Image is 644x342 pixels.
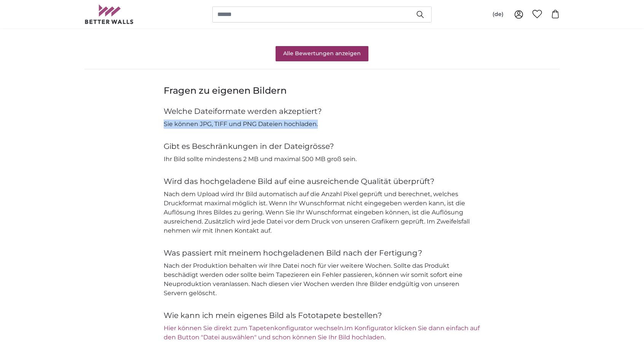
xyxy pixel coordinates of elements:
h4: Was passiert mit meinem hochgeladenen Bild nach der Fertigung? [164,248,480,258]
a: Alle Bewertungen anzeigen [276,46,368,61]
button: (de) [486,8,510,21]
p: Nach der Produktion behalten wir Ihre Datei noch für vier weitere Wochen. Sollte das Produkt besc... [164,261,480,298]
p: Nach dem Upload wird Ihr Bild automatisch auf die Anzahl Pixel geprüft und berechnet, welches Dru... [164,190,480,235]
img: Betterwalls [84,5,134,24]
h4: Wie kann ich mein eigenes Bild als Fototapete bestellen? [164,310,480,321]
h4: Wird das hochgeladene Bild auf eine ausreichende Qualität überprüft? [164,176,480,187]
h4: Welche Dateiformate werden akzeptiert? [164,106,480,117]
h4: Gibt es Beschränkungen in der Dateigrösse? [164,141,480,152]
a: Hier können Sie direkt zum Tapetenkonfigurator wechseln. [164,324,344,332]
p: Ihr Bild sollte mindestens 2 MB und maximal 500 MB groß sein. [164,155,480,164]
h3: Fragen zu eigenen Bildern [164,85,480,97]
p: Sie können JPG, TIFF und PNG Dateien hochladen. [164,120,480,129]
